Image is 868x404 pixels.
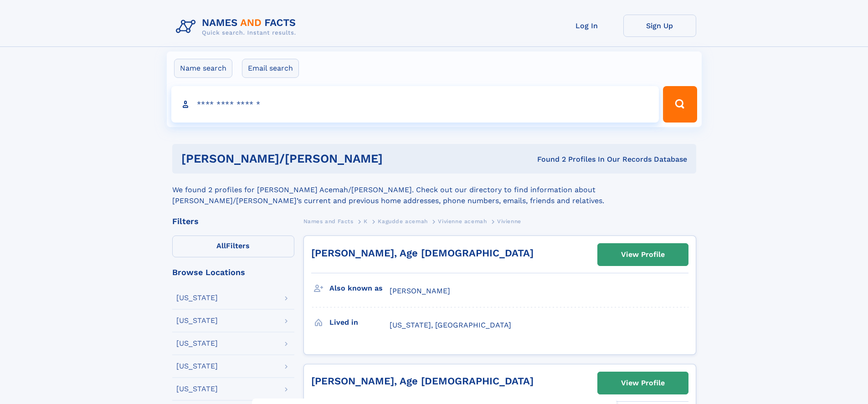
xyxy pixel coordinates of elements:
span: K [364,218,368,225]
span: Vivienne acemah [438,218,487,225]
a: [PERSON_NAME], Age [DEMOGRAPHIC_DATA] [311,375,534,387]
div: [US_STATE] [176,363,218,370]
div: View Profile [621,373,665,394]
h3: Also known as [329,281,390,296]
span: [US_STATE], [GEOGRAPHIC_DATA] [390,321,511,329]
div: Browse Locations [172,268,294,276]
div: Found 2 Profiles In Our Records Database [460,154,687,164]
div: [US_STATE] [176,340,218,347]
div: View Profile [621,244,665,265]
label: Email search [242,59,299,78]
a: Vivienne acemah [438,215,487,227]
span: [PERSON_NAME] [390,286,450,295]
span: Kagudde acemah [378,218,427,225]
h1: [PERSON_NAME]/[PERSON_NAME] [181,153,460,164]
input: search input [171,86,659,123]
label: Filters [172,235,294,257]
div: [US_STATE] [176,385,218,393]
div: [US_STATE] [176,294,218,302]
div: Filters [172,217,294,225]
img: Logo Names and Facts [172,15,303,39]
a: View Profile [598,244,688,266]
a: [PERSON_NAME], Age [DEMOGRAPHIC_DATA] [311,247,534,259]
a: Kagudde acemah [378,215,427,227]
div: [US_STATE] [176,317,218,324]
a: View Profile [598,372,688,394]
span: All [216,241,226,250]
a: Sign Up [623,15,696,37]
a: K [364,215,368,227]
span: Vivienne [497,218,521,225]
h3: Lived in [329,315,390,330]
a: Names and Facts [303,215,354,227]
button: Search Button [663,86,697,123]
a: Log In [550,15,623,37]
label: Name search [174,59,232,78]
div: We found 2 profiles for [PERSON_NAME] Acemah/[PERSON_NAME]. Check out our directory to find infor... [172,174,696,206]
